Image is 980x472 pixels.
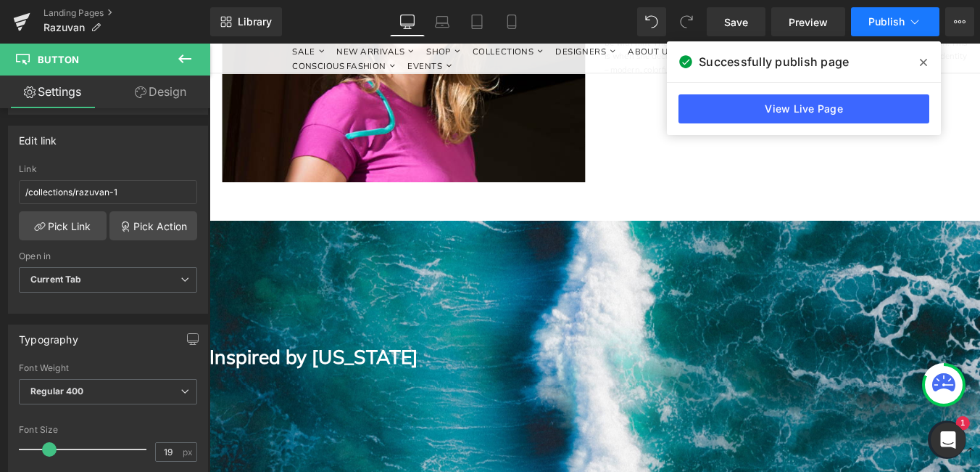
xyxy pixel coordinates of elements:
a: Design [108,76,213,108]
span: Library [238,15,272,28]
span: COLLECTIONS [299,4,369,14]
a: Laptop [425,7,460,36]
button: Undo [637,7,666,36]
b: Regular 400 [30,386,84,396]
b: Current Tab [30,274,82,285]
a: Desktop [390,7,425,36]
a: CONSCIOUS FASHION [89,17,220,35]
div: Typography [19,325,78,346]
a: New Library [210,7,282,36]
span: Button [38,54,79,65]
a: Landing Pages [43,7,210,19]
span: EVENTS [225,20,265,30]
button: Publish [851,7,939,36]
div: Link [19,164,197,174]
span: SEARCH [724,12,763,22]
span: ABOUT US [476,4,528,14]
a: SEARCH [724,4,783,29]
span: SHOP [246,4,275,14]
button: More [945,7,974,36]
div: Font Size [19,425,197,435]
span: CONSCIOUS FASHION [94,20,201,30]
a: Pick Action [109,211,197,240]
a: Preview [771,7,845,36]
a: View Live Page [678,94,929,123]
div: Edit link [19,126,57,147]
span: BLOGS [552,4,586,14]
span: Save [724,15,748,30]
span: DESIGNERS [394,4,452,14]
button: Redo [672,7,701,36]
a: EVENTS [220,17,285,35]
div: Open Intercom Messenger [931,423,966,457]
div: Open in [19,251,197,261]
span: NEW ARRIVALS [145,4,223,14]
a: Mobile [494,7,529,36]
a: Tablet [460,7,494,36]
span: Preview [789,15,828,30]
span: px [183,447,195,457]
a: Pick Link [19,211,107,240]
input: https://your-shop.myshopify.com [19,180,197,204]
div: Font Weight [19,363,197,373]
span: Razuvan [43,22,85,33]
span: Successfully publish page [699,53,849,70]
span: SALE [94,4,120,14]
span: Publish [868,16,905,28]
